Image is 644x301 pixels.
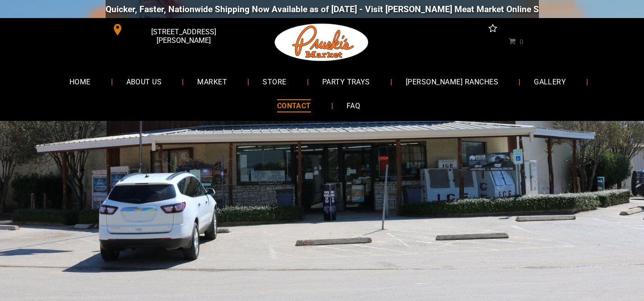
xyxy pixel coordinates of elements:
a: instagram [521,23,533,37]
a: CONTACT [264,94,324,118]
a: PARTY TRAYS [309,69,384,93]
a: facebook [504,23,516,37]
img: Pruski-s+Market+HQ+Logo2-259w.png [273,18,371,67]
a: ABOUT US [113,69,176,93]
a: [PERSON_NAME] RANCHES [392,69,512,93]
a: STORE [249,69,300,93]
a: MARKET [184,69,241,93]
span: 0 [519,37,523,45]
a: GALLERY [520,69,579,93]
a: FAQ [333,94,374,118]
a: HOME [56,69,104,93]
a: [STREET_ADDRESS][PERSON_NAME] [106,23,244,37]
span: [STREET_ADDRESS][PERSON_NAME] [125,23,241,49]
a: email [538,23,550,37]
a: Social network [487,23,499,37]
